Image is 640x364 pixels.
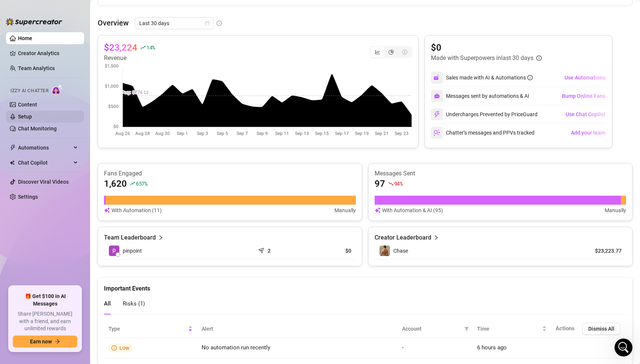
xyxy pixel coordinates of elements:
span: No automation run recently [202,344,270,351]
iframe: Intercom live chat [614,339,632,357]
article: Team Leaderboard [104,233,156,242]
article: With Automation & AI (95) [382,206,443,214]
button: Add your team [571,127,606,139]
span: Add your team [571,130,605,136]
article: Manually [605,206,626,214]
span: 🎁 Get $100 in AI Messages [13,293,77,307]
p: Active 45m ago [36,9,75,17]
span: 14 % [146,44,155,51]
article: Made with Superpowers in last 30 days [431,54,533,63]
div: pinpoint says… [6,43,144,153]
th: Time [473,320,551,338]
span: 657 % [136,180,148,187]
article: $23,223.77 [587,247,622,255]
span: 94 % [394,180,403,187]
button: go back [5,3,19,17]
article: Manually [334,206,356,214]
div: pinpoint says… [6,187,144,228]
div: pinpoint says… [6,6,144,43]
article: 1,620 [104,178,127,190]
article: Revenue [104,54,155,63]
th: Alert [197,320,398,338]
span: Izzy AI Chatter [11,87,48,94]
span: line-chart [375,49,380,55]
article: $0 [431,42,542,54]
button: Emoji picker [12,246,18,252]
button: Bump Online Fans [562,90,606,102]
span: Type [108,325,187,333]
article: Fans Engaged [104,169,356,178]
article: $23,224 [104,42,137,54]
span: dollar-circle [402,49,407,55]
span: Risks ( 1 ) [123,300,145,307]
button: Use Automations [564,72,606,84]
img: svg%3e [104,206,110,214]
article: Overview [98,17,129,28]
span: calendar [205,21,209,25]
h1: Giselle [36,4,56,9]
div: Important Events [104,278,626,293]
img: logo-BBDzfeDw.svg [6,18,62,25]
span: filter [463,323,470,334]
span: Account [402,325,461,333]
span: arrow-right [55,339,60,344]
span: rise [140,45,146,50]
img: svg%3e [434,111,440,118]
article: Messages Sent [375,169,626,178]
span: Share [PERSON_NAME] with a friend, and earn unlimited rewards [13,310,77,333]
div: I also just had a fan who just subscribed (you can see the screenshot says 6 mins) message me and... [27,228,144,281]
span: Earn now [30,339,52,345]
span: fall [388,181,393,186]
article: $0 [310,247,351,255]
button: Earn nowarrow-right [13,336,77,348]
span: info-circle [527,75,533,80]
article: 97 [375,178,385,190]
span: Use Automations [565,75,605,81]
span: Time [477,325,541,333]
img: svg%3e [434,129,440,136]
img: Chase [379,246,390,256]
div: segmented control [370,46,412,58]
span: - [402,344,404,351]
span: All [104,300,111,307]
span: Use Chat Copilot [566,111,605,117]
span: info-circle [217,21,222,26]
div: Messages sent by automations & AI [431,90,529,102]
span: Bump Online Fans [562,93,605,99]
span: Low [119,345,130,351]
div: Chatter’s messages and PPVs tracked [431,127,535,139]
a: Creator Analytics [18,47,78,59]
a: Home [18,35,32,41]
div: pinpoint says… [6,228,144,290]
span: pie-chart [389,49,394,55]
span: Dismiss All [588,326,614,332]
button: Use Chat Copilot [565,108,606,120]
span: info-circle [536,55,542,61]
a: Settings [18,194,38,200]
div: Sales made with AI & Automations [446,73,533,82]
button: Send a message… [129,243,141,255]
span: Last 30 days [139,18,209,29]
div: pinpoint says… [6,153,144,187]
button: Home [117,3,132,17]
a: Discover Viral Videos [18,179,69,185]
button: Upload attachment [36,246,42,252]
button: Dismiss All [582,323,620,335]
img: Profile image for Giselle [21,4,33,16]
img: pinpoint [109,246,119,256]
textarea: Message… [6,230,144,243]
article: With Automation (11) [111,206,162,214]
span: Actions [556,325,575,332]
span: send [258,246,266,253]
span: filter [464,327,469,331]
img: Chat Copilot [10,160,15,165]
article: Creator Leaderboard [375,233,431,242]
span: Automations [18,142,71,154]
span: right [434,233,439,242]
span: 6 hours ago [477,344,507,351]
span: right [158,233,163,242]
button: Gif picker [24,246,30,252]
div: Close [132,3,145,16]
a: Content [18,102,37,108]
th: Type [104,320,197,338]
